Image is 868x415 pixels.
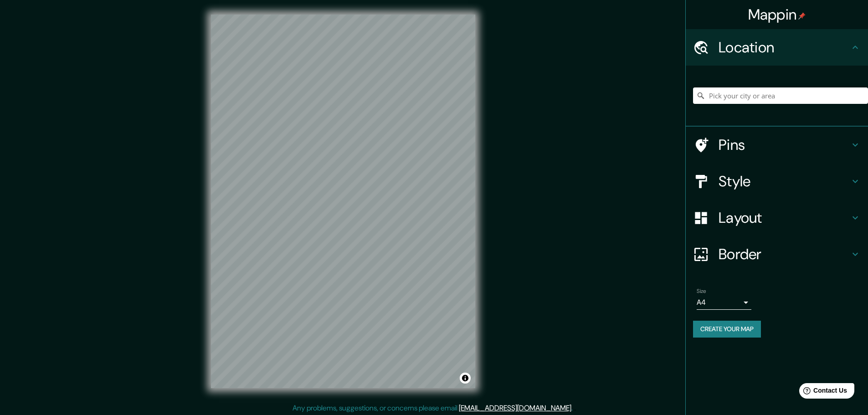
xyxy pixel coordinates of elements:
[459,403,571,413] a: [EMAIL_ADDRESS][DOMAIN_NAME]
[697,287,706,295] label: Size
[686,127,868,163] div: Pins
[719,209,850,227] h4: Layout
[211,15,475,388] canvas: Map
[719,38,850,56] h4: Location
[686,29,868,66] div: Location
[697,295,751,310] div: A4
[693,87,868,104] input: Pick your city or area
[719,136,850,154] h4: Pins
[798,12,806,20] img: pin-icon.png
[686,200,868,236] div: Layout
[719,172,850,190] h4: Style
[293,403,573,414] p: Any problems, suggestions, or concerns please email .
[693,321,761,338] button: Create your map
[686,163,868,200] div: Style
[686,236,868,272] div: Border
[787,379,858,405] iframe: Help widget launcher
[574,403,576,414] div: .
[748,5,806,24] h4: Mappin
[719,245,850,263] h4: Border
[573,403,574,414] div: .
[460,373,471,384] button: Toggle attribution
